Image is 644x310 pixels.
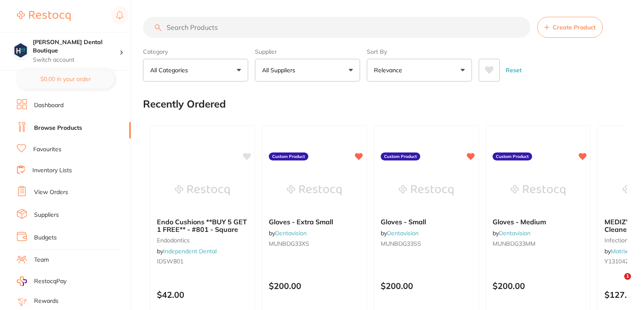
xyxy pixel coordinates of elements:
[163,247,217,255] a: Independent Dental
[34,277,66,286] span: RestocqPay
[33,56,119,64] p: Switch account
[33,145,61,154] a: Favourites
[143,17,530,38] input: Search Products
[269,218,360,226] b: Gloves - Extra Small
[17,276,66,286] a: RestocqPay
[34,188,68,197] a: View Orders
[34,211,59,219] a: Suppliers
[624,273,631,280] span: 1
[143,59,248,81] button: All Categories
[157,218,248,234] b: Endo Cushions **BUY 5 GET 1 FREE** - #801 - Square
[493,218,583,226] b: Gloves - Medium
[553,24,596,31] span: Create Product
[157,258,248,265] small: IDSW801
[381,218,472,226] b: Gloves - Small
[493,240,583,247] small: MUNBDG33MM
[157,247,217,255] span: by
[275,229,307,237] a: Dentavision
[503,59,524,81] button: Reset
[374,66,405,74] p: Relevance
[34,297,58,305] a: Rewards
[17,69,114,89] button: $0.00 in your order
[255,48,360,55] label: Supplier
[34,234,57,242] a: Budgets
[157,237,248,244] small: endodontics
[387,229,419,237] a: Dentavision
[537,17,603,38] button: Create Product
[269,281,360,291] p: $200.00
[13,43,28,58] img: Harris Dental Boutique
[143,98,226,110] h2: Recently Ordered
[493,281,583,291] p: $200.00
[367,59,472,81] button: Relevance
[367,48,472,55] label: Sort By
[143,48,248,55] label: Category
[34,101,64,110] a: Dashboard
[175,169,230,211] img: Endo Cushions **BUY 5 GET 1 FREE** - #801 - Square
[269,152,308,161] label: Custom Product
[34,256,49,264] a: Team
[399,169,453,211] img: Gloves - Small
[157,290,248,299] p: $42.00
[511,169,565,211] img: Gloves - Medium
[499,229,530,237] a: Dentavision
[381,229,419,237] span: by
[493,152,532,161] label: Custom Product
[269,240,360,247] small: MUNBDG33XS
[381,281,472,291] p: $200.00
[17,6,71,26] a: Restocq Logo
[287,169,342,211] img: Gloves - Extra Small
[17,276,27,286] img: RestocqPay
[381,240,472,247] small: MUNBDG33SS
[607,273,627,293] iframe: Intercom live chat
[34,124,82,132] a: Browse Products
[381,152,420,161] label: Custom Product
[32,166,72,175] a: Inventory Lists
[17,11,71,21] img: Restocq Logo
[262,66,299,74] p: All Suppliers
[255,59,360,81] button: All Suppliers
[33,38,119,55] h4: Harris Dental Boutique
[269,229,307,237] span: by
[150,66,191,74] p: All Categories
[493,229,530,237] span: by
